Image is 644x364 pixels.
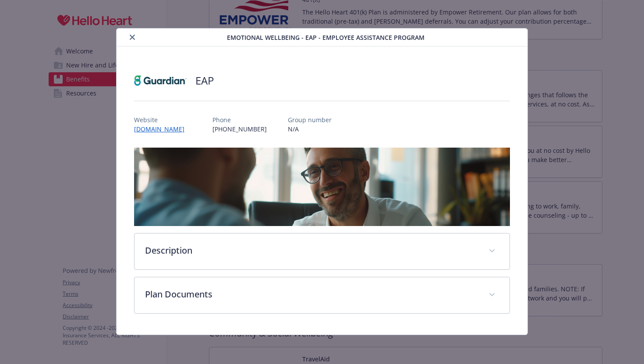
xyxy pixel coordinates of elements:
[288,124,332,134] p: N/A
[134,233,510,269] div: Description
[127,32,138,42] button: close
[288,115,332,124] p: Group number
[134,67,187,94] img: Guardian
[134,115,191,124] p: Website
[134,277,510,313] div: Plan Documents
[64,28,580,335] div: details for plan Emotional Wellbeing - EAP - Employee Assistance Program
[195,73,214,88] h2: EAP
[212,124,267,134] p: [PHONE_NUMBER]
[145,244,478,257] p: Description
[134,148,510,226] img: banner
[145,288,478,301] p: Plan Documents
[212,115,267,124] p: Phone
[134,125,191,133] a: [DOMAIN_NAME]
[227,33,425,42] span: Emotional Wellbeing - EAP - Employee Assistance Program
